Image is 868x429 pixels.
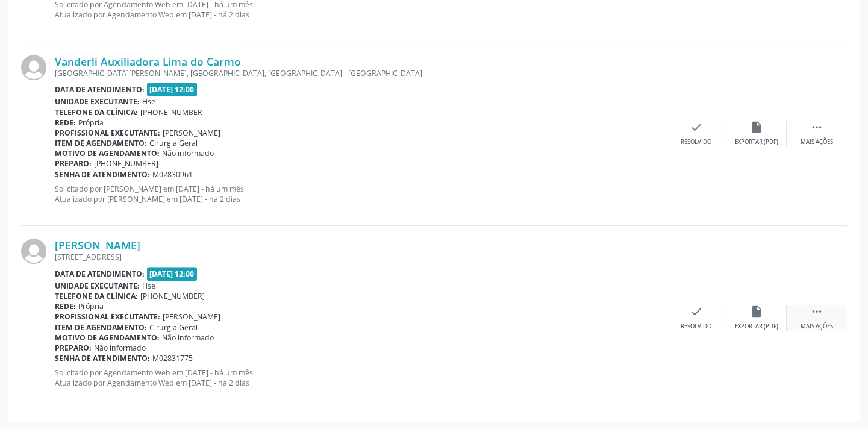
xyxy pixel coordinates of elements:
b: Telefone da clínica: [55,291,138,301]
span: [PHONE_NUMBER] [140,291,205,301]
span: [DATE] 12:00 [147,267,198,281]
b: Senha de atendimento: [55,169,150,180]
i: check [690,305,703,318]
span: [PHONE_NUMBER] [94,158,158,169]
img: img [21,239,46,264]
span: [PHONE_NUMBER] [140,107,205,117]
b: Rede: [55,117,76,128]
span: Não informado [94,343,146,353]
img: img [21,55,46,80]
span: Hse [142,96,155,107]
i: check [690,121,703,134]
b: Unidade executante: [55,96,140,107]
b: Rede: [55,301,76,312]
span: M02831775 [152,353,193,363]
span: Cirurgia Geral [149,322,198,333]
b: Preparo: [55,343,92,353]
b: Unidade executante: [55,281,140,291]
span: Não informado [162,333,214,343]
span: [PERSON_NAME] [163,128,220,138]
b: Telefone da clínica: [55,107,138,117]
i:  [810,305,823,318]
span: Hse [142,281,155,291]
b: Profissional executante: [55,312,160,322]
div: Mais ações [801,138,833,146]
div: Mais ações [801,322,833,331]
b: Data de atendimento: [55,269,145,279]
a: [PERSON_NAME] [55,239,140,252]
div: [STREET_ADDRESS] [55,252,666,262]
div: Exportar (PDF) [735,138,778,146]
b: Motivo de agendamento: [55,148,160,158]
p: Solicitado por [PERSON_NAME] em [DATE] - há um mês Atualizado por [PERSON_NAME] em [DATE] - há 2 ... [55,184,666,204]
b: Senha de atendimento: [55,353,150,363]
div: Resolvido [681,138,711,146]
div: Resolvido [681,322,711,331]
p: Solicitado por Agendamento Web em [DATE] - há um mês Atualizado por Agendamento Web em [DATE] - h... [55,368,666,388]
span: Própria [78,301,104,312]
span: M02830961 [152,169,193,180]
b: Motivo de agendamento: [55,333,160,343]
b: Profissional executante: [55,128,160,138]
b: Item de agendamento: [55,322,147,333]
a: Vanderli Auxiliadora Lima do Carmo [55,55,241,68]
div: Exportar (PDF) [735,322,778,331]
div: [GEOGRAPHIC_DATA][PERSON_NAME], [GEOGRAPHIC_DATA], [GEOGRAPHIC_DATA] - [GEOGRAPHIC_DATA] [55,68,666,78]
span: Própria [78,117,104,128]
i:  [810,121,823,134]
span: [DATE] 12:00 [147,83,198,96]
b: Data de atendimento: [55,84,145,95]
span: Não informado [162,148,214,158]
i: insert_drive_file [750,305,763,318]
b: Item de agendamento: [55,138,147,148]
i: insert_drive_file [750,121,763,134]
span: Cirurgia Geral [149,138,198,148]
b: Preparo: [55,158,92,169]
span: [PERSON_NAME] [163,312,220,322]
